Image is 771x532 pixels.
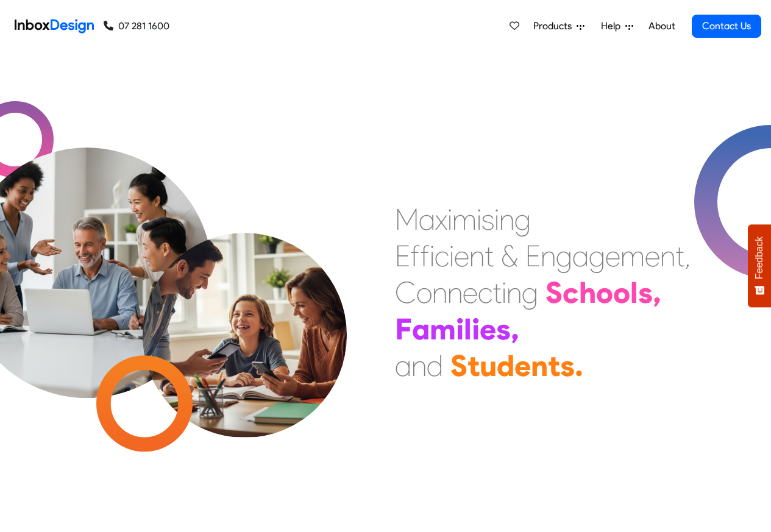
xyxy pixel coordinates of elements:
div: i [494,201,499,238]
div: h [579,274,596,311]
div: S [450,347,467,384]
div: t [485,238,494,274]
div: , [684,238,691,274]
div: S [545,274,563,311]
div: c [478,274,492,311]
div: o [416,274,432,311]
a: About [645,14,678,38]
div: u [480,347,497,384]
div: g [556,238,572,274]
div: n [447,274,463,311]
div: t [492,274,502,311]
div: c [563,274,579,311]
div: i [502,274,506,311]
div: c [435,238,449,274]
a: Products [528,14,589,38]
div: n [660,238,675,274]
div: t [548,347,560,384]
div: n [541,238,556,274]
div: n [506,274,522,311]
div: l [464,311,472,347]
div: n [411,347,427,384]
div: f [420,238,430,274]
a: Contact Us [692,15,761,38]
div: a [412,311,430,347]
div: Maximising Efficient & Engagement, Connecting Schools, Families, and Students. [395,201,691,384]
div: F [395,311,412,347]
div: n [499,201,514,238]
div: m [430,311,456,347]
div: s [560,347,575,384]
div: C [395,274,416,311]
div: a [572,238,589,274]
div: m [452,201,477,238]
img: parents_with_child.png [117,182,372,438]
div: g [514,201,531,238]
div: e [463,274,478,311]
div: & [501,238,518,274]
div: e [645,238,660,274]
div: i [447,201,452,238]
div: l [630,274,638,311]
div: d [497,347,514,384]
div: E [395,238,410,274]
div: s [496,311,511,347]
div: M [395,201,419,238]
div: s [638,274,653,311]
button: Feedback - Show survey [748,224,771,307]
div: n [469,238,485,274]
div: e [514,347,531,384]
div: . [575,347,583,384]
div: a [419,201,435,238]
div: , [511,311,519,347]
div: i [472,311,480,347]
div: e [480,311,496,347]
span: Help [601,19,625,34]
div: o [613,274,630,311]
div: t [675,238,684,274]
div: s [481,201,494,238]
div: e [454,238,469,274]
div: a [395,347,411,384]
div: i [430,238,435,274]
div: n [432,274,447,311]
div: E [525,238,541,274]
div: i [477,201,481,238]
div: i [449,238,454,274]
div: m [620,238,645,274]
div: n [531,347,548,384]
div: o [596,274,613,311]
div: x [435,201,447,238]
span: Products [533,19,577,34]
div: , [653,274,661,311]
div: d [427,347,443,384]
a: Help [596,14,638,38]
div: i [456,311,464,347]
div: f [410,238,420,274]
span: Feedback [754,236,765,279]
a: 07 281 1600 [104,19,169,34]
div: g [589,238,605,274]
div: t [467,347,480,384]
div: g [522,274,538,311]
div: e [605,238,620,274]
